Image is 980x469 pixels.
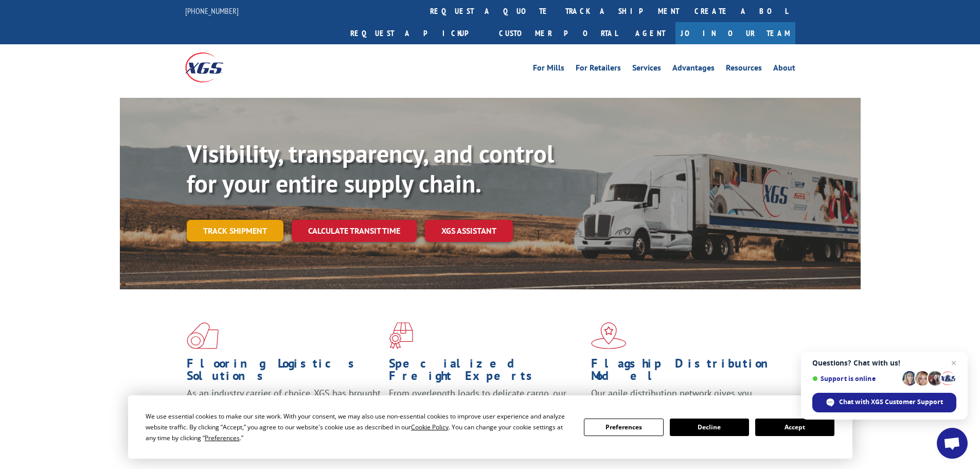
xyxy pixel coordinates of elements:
div: Open chat [937,428,968,459]
a: Agent [625,22,675,44]
b: Visibility, transparency, and control for your entire supply chain. [187,137,554,199]
a: For Retailers [576,64,621,75]
span: As an industry carrier of choice, XGS has brought innovation and dedication to flooring logistics... [187,387,381,424]
a: Calculate transit time [292,220,417,242]
h1: Flooring Logistics Solutions [187,357,381,387]
a: Track shipment [187,220,283,241]
button: Decline [670,419,749,436]
span: Preferences [205,433,240,442]
div: Cookie Consent Prompt [128,395,852,459]
span: Close chat [948,357,960,369]
a: Resources [726,64,762,75]
a: Customer Portal [491,22,625,44]
span: Cookie Policy [411,423,449,431]
h1: Flagship Distribution Model [591,357,786,387]
span: Support is online [812,375,899,383]
h1: Specialized Freight Experts [389,357,583,387]
span: Questions? Chat with us! [812,359,956,367]
img: xgs-icon-total-supply-chain-intelligence-red [187,322,219,349]
a: Advantages [672,64,715,75]
span: Chat with XGS Customer Support [839,397,943,407]
img: xgs-icon-flagship-distribution-model-red [591,322,627,349]
a: About [773,64,795,75]
button: Preferences [584,419,663,436]
div: We use essential cookies to make our site work. With your consent, we may also use non-essential ... [146,411,572,443]
a: XGS ASSISTANT [425,220,513,242]
a: For Mills [533,64,564,75]
p: From overlength loads to delicate cargo, our experienced staff knows the best way to move your fr... [389,387,583,433]
img: xgs-icon-focused-on-flooring-red [389,322,413,349]
div: Chat with XGS Customer Support [812,393,956,412]
a: Request a pickup [343,22,491,44]
a: [PHONE_NUMBER] [185,6,239,16]
button: Accept [755,419,834,436]
a: Join Our Team [675,22,795,44]
span: Our agile distribution network gives you nationwide inventory management on demand. [591,387,780,411]
a: Services [632,64,661,75]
